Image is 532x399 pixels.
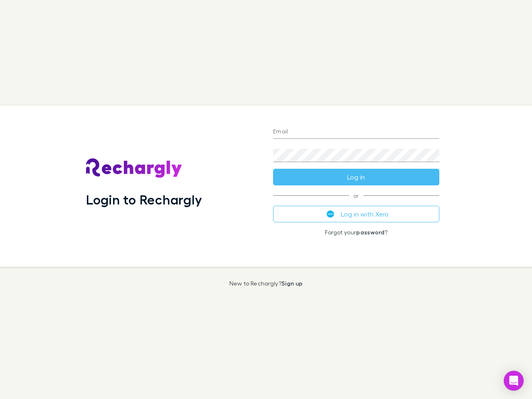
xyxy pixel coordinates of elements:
img: Rechargly's Logo [86,158,182,178]
img: Xero's logo [327,210,334,218]
a: password [356,229,384,236]
p: New to Rechargly? [229,280,303,287]
button: Log in [273,169,439,185]
a: Sign up [281,280,303,287]
div: Open Intercom Messenger [504,371,524,391]
h1: Login to Rechargly [86,192,202,207]
p: Forgot your ? [273,229,439,236]
button: Log in with Xero [273,206,439,222]
span: or [273,195,439,196]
